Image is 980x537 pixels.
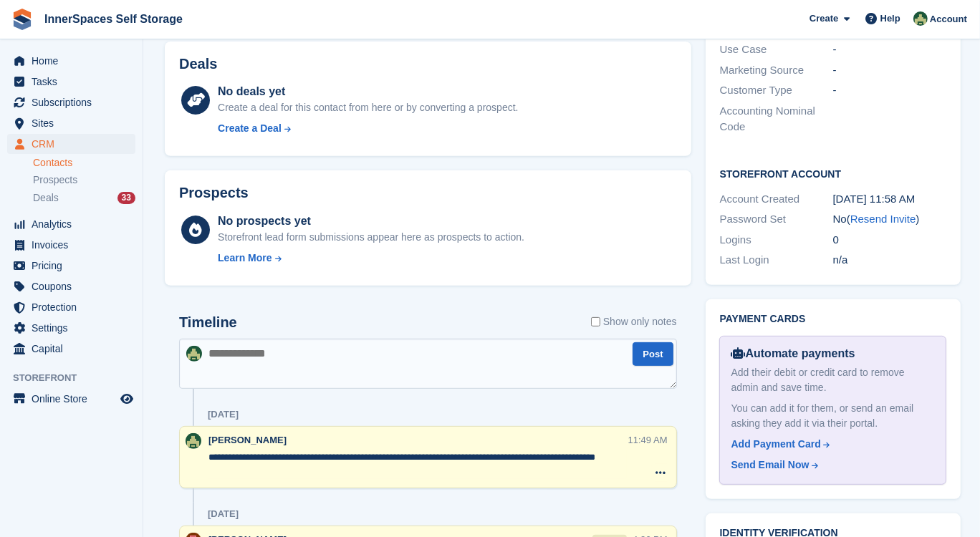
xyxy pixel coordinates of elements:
img: Paula Amey [186,346,202,362]
h2: Deals [179,56,217,72]
h2: Storefront Account [720,166,946,180]
a: Learn More [218,251,524,266]
span: Protection [32,297,117,317]
div: Create a Deal [218,121,282,136]
a: menu [7,276,135,296]
div: n/a [833,252,946,268]
span: Deals [33,191,59,205]
div: Customer Type [720,82,833,99]
span: Storefront [13,371,143,385]
div: Account Created [720,191,833,208]
a: InnerSpaces Self Storage [39,7,188,31]
div: Accounting Nominal Code [720,103,833,135]
a: menu [7,297,135,317]
span: Analytics [32,214,117,234]
div: 11:49 AM [628,433,668,447]
div: Add Payment Card [731,437,821,452]
div: No deals yet [218,83,518,100]
a: menu [7,256,135,276]
a: menu [7,134,135,154]
div: Use Case [720,42,833,58]
span: Settings [32,318,117,338]
a: menu [7,214,135,234]
div: You can add it for them, or send an email asking they add it via their portal. [731,401,934,431]
a: menu [7,235,135,255]
span: Tasks [32,72,117,92]
span: Coupons [32,276,117,296]
img: stora-icon-8386f47178a22dfd0bd8f6a31ec36ba5ce8667c1dd55bd0f319d3a0aa187defe.svg [11,9,33,30]
div: [DATE] [208,508,239,520]
span: Capital [32,339,117,359]
a: menu [7,72,135,92]
div: - [833,62,946,79]
a: Deals 33 [33,190,135,205]
div: Automate payments [731,345,934,362]
a: menu [7,318,135,338]
span: Create [810,11,838,26]
div: Last Login [720,252,833,268]
div: - [833,82,946,99]
div: No [833,211,946,228]
span: Invoices [32,235,117,255]
img: Paula Amey [186,433,201,449]
img: Paula Amey [913,11,928,26]
h2: Timeline [179,314,237,331]
a: Create a Deal [218,121,518,136]
div: Send Email Now [731,458,810,473]
span: CRM [32,134,117,154]
div: Logins [720,232,833,248]
div: 0 [833,232,946,248]
span: [PERSON_NAME] [208,435,287,445]
a: Add Payment Card [731,437,928,452]
h2: Payment cards [720,314,946,325]
label: Show only notes [591,314,677,329]
input: Show only notes [591,314,600,329]
a: Contacts [33,156,135,170]
div: [DATE] 11:58 AM [833,191,946,208]
div: Storefront lead form submissions appear here as prospects to action. [218,230,524,245]
span: ( ) [847,213,920,225]
div: Password Set [720,211,833,228]
div: Learn More [218,251,272,266]
a: Resend Invite [850,213,916,225]
div: No prospects yet [218,213,524,230]
a: Prospects [33,173,135,188]
span: Home [32,51,117,71]
span: Sites [32,113,117,133]
a: menu [7,92,135,112]
span: Pricing [32,256,117,276]
a: menu [7,51,135,71]
a: menu [7,389,135,409]
span: Account [930,12,967,26]
a: menu [7,113,135,133]
div: 33 [117,192,135,204]
div: - [833,42,946,58]
button: Post [633,342,673,366]
div: Add their debit or credit card to remove admin and save time. [731,365,934,395]
span: Help [880,11,900,26]
span: Subscriptions [32,92,117,112]
div: [DATE] [208,409,239,420]
div: Marketing Source [720,62,833,79]
a: Preview store [118,390,135,407]
h2: Prospects [179,185,249,201]
span: Prospects [33,173,77,187]
a: menu [7,339,135,359]
div: Create a deal for this contact from here or by converting a prospect. [218,100,518,115]
span: Online Store [32,389,117,409]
